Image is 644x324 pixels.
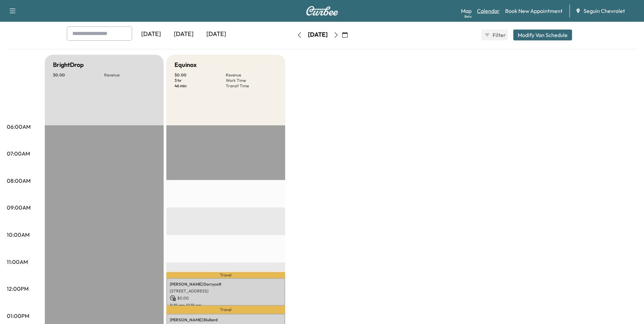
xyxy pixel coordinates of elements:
p: 01:00PM [7,312,29,320]
p: Work Time [226,78,277,83]
div: [DATE] [308,31,328,39]
p: 46 min [174,83,226,89]
img: Curbee Logo [306,6,338,16]
div: [DATE] [135,26,167,42]
p: 3 hr [174,78,226,83]
p: 08:00AM [7,177,31,185]
p: 10:00AM [7,231,30,239]
h5: Equinox [174,60,197,70]
div: Beta [464,14,472,19]
button: Modify Van Schedule [513,30,572,40]
p: $ 0.00 [170,295,282,301]
p: $ 0.00 [174,72,226,78]
p: Transit Time [226,83,277,89]
p: [STREET_ADDRESS] [170,288,282,294]
a: MapBeta [461,7,472,15]
p: 07:00AM [7,149,30,158]
span: Seguin Chevrolet [584,7,625,15]
a: Calendar [477,7,500,15]
div: [DATE] [167,26,200,42]
p: Revenue [226,72,277,78]
p: $ 0.00 [53,72,104,78]
a: Book New Appointment [505,7,563,15]
button: Filter [481,30,508,40]
p: 11:35 am - 12:35 pm [170,303,282,308]
p: 12:00PM [7,285,29,293]
h5: BrightDrop [53,60,84,70]
p: [PERSON_NAME] Dorrycott [170,282,282,287]
span: Filter [493,31,505,39]
div: [DATE] [200,26,233,42]
p: 11:00AM [7,258,28,266]
p: 06:00AM [7,123,31,131]
p: 09:00AM [7,203,31,212]
p: Travel [166,272,285,278]
p: Travel [166,306,285,314]
p: [PERSON_NAME] Blullard [170,317,282,323]
p: Revenue [104,72,155,78]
